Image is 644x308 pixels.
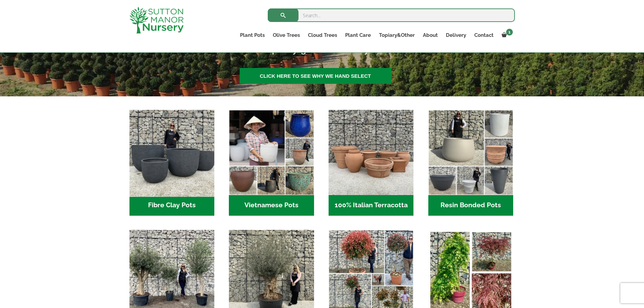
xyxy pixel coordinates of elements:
a: Visit product category Vietnamese Pots [229,110,314,216]
h2: 100% Italian Terracotta [329,195,413,216]
img: Home - 6E921A5B 9E2F 4B13 AB99 4EF601C89C59 1 105 c [229,110,314,195]
h2: Vietnamese Pots [229,195,314,216]
h2: Fibre Clay Pots [129,195,214,216]
a: Topiary&Other [375,30,419,40]
a: Plant Pots [236,30,269,40]
a: Plant Care [341,30,375,40]
a: Contact [470,30,498,40]
a: Visit product category 100% Italian Terracotta [329,110,413,216]
a: 1 [498,30,515,40]
img: Home - 1B137C32 8D99 4B1A AA2F 25D5E514E47D 1 105 c [329,110,413,195]
a: Visit product category Resin Bonded Pots [428,110,513,216]
a: Delivery [442,30,470,40]
a: About [419,30,442,40]
a: Visit product category Fibre Clay Pots [129,110,214,216]
h2: Resin Bonded Pots [428,195,513,216]
img: Home - 67232D1B A461 444F B0F6 BDEDC2C7E10B 1 105 c [428,110,513,195]
img: logo [129,7,184,33]
span: 1 [506,29,513,35]
a: Olive Trees [269,30,304,40]
img: Home - 8194B7A3 2818 4562 B9DD 4EBD5DC21C71 1 105 c 1 [127,108,216,197]
input: Search... [268,8,515,22]
a: Cloud Trees [304,30,341,40]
